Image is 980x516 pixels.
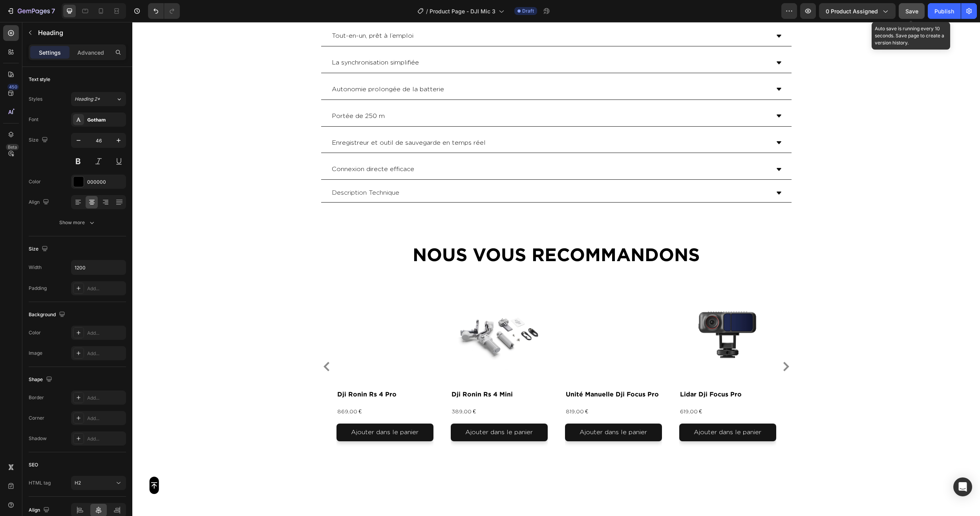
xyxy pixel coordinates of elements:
[75,96,100,103] span: Heading 2*
[426,7,428,15] span: /
[29,76,50,83] div: Text style
[87,415,124,422] div: Add...
[59,219,96,227] div: Show more
[199,62,312,73] p: Autonomie prolongée de la batterie
[29,264,42,271] div: Width
[447,405,515,416] div: Ajouter dans le panier
[87,330,124,337] div: Add...
[547,264,644,361] a: LiDAR DJI Focus Pro
[29,116,38,123] div: Font
[7,84,19,90] div: 450
[29,216,126,230] button: Show more
[87,394,124,402] div: Add...
[547,402,644,419] button: Ajouter dans le panier
[29,310,67,320] div: Background
[199,35,287,46] p: La synchronisation simplifiée
[188,220,660,245] h2: Nous vous recommandons
[561,405,629,416] div: Ajouter dans le panier
[433,402,530,419] button: Ajouter dans le panier
[51,6,55,16] p: 7
[29,96,42,103] div: Styles
[29,135,49,146] div: Size
[29,435,47,442] div: Shadow
[75,480,81,486] span: H2
[190,340,199,349] button: Carousel Back Arrow
[199,88,252,100] p: Portée de 250 m
[29,394,44,401] div: Border
[29,197,51,208] div: Align
[204,367,301,377] h2: dji ronin rs 4 pro
[87,116,124,123] div: Gotham
[318,402,415,419] button: Ajouter dans le panier
[433,264,530,361] a: Unité manuelle DJI Focus Pro
[71,476,126,490] button: H2
[199,165,267,177] p: Description Technique
[199,142,282,153] p: Connexion directe efficace
[29,479,51,487] div: HTML tag
[934,7,954,15] div: Publish
[318,264,415,361] a: DJI Ronin RS 4 Mini
[132,22,980,516] iframe: Design area
[433,367,530,377] h2: unité manuelle dji focus pro
[430,7,495,15] span: Product Page - DJI Mic 3
[333,405,400,416] div: Ajouter dans le panier
[71,260,126,275] input: Auto
[29,329,41,336] div: Color
[87,435,124,442] div: Add...
[318,385,344,394] div: 389,00 €
[29,505,51,516] div: Align
[204,402,301,419] button: Ajouter dans le panier
[71,92,126,106] button: Heading 2*
[899,3,925,19] button: Save
[29,350,42,357] div: Image
[3,3,59,19] button: 7
[29,178,41,185] div: Color
[905,8,918,15] span: Save
[77,48,104,57] p: Advanced
[204,385,230,394] div: 869,00 €
[953,477,972,496] div: Open Intercom Messenger
[6,144,19,150] div: Beta
[522,7,534,15] span: Draft
[826,7,878,15] span: 0 product assigned
[649,340,658,349] button: Carousel Next Arrow
[199,115,353,127] p: Enregistreur et outil de sauvegarde en temps réel
[29,244,49,254] div: Size
[433,385,457,394] div: 819,00 €
[148,3,180,19] div: Undo/Redo
[318,367,415,377] h2: dji ronin rs 4 mini
[38,28,123,37] p: Heading
[29,374,54,385] div: Shape
[29,285,47,292] div: Padding
[819,3,896,19] button: 0 product assigned
[547,367,644,377] h2: lidar dji focus pro
[219,405,286,416] div: Ajouter dans le panier
[204,264,301,361] a: DJI Ronin RS 4 Pro
[29,461,38,468] div: SEO
[29,415,44,422] div: Corner
[547,385,570,394] div: 619,00 €
[87,179,124,186] div: 000000
[87,350,124,357] div: Add...
[39,48,61,57] p: Settings
[87,285,124,292] div: Add...
[928,3,961,19] button: Publish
